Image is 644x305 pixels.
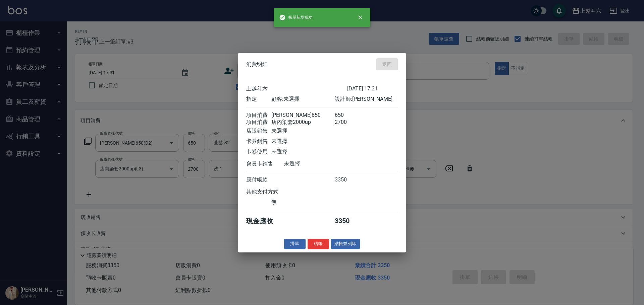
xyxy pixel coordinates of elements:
[271,112,334,119] div: [PERSON_NAME]650
[246,128,271,135] div: 店販銷售
[347,85,398,92] div: [DATE] 17:31
[246,119,271,126] div: 項目消費
[284,160,347,167] div: 未選擇
[271,138,334,145] div: 未選擇
[271,148,334,155] div: 未選擇
[246,112,271,119] div: 項目消費
[335,176,360,183] div: 3350
[331,239,360,249] button: 結帳並列印
[279,14,313,21] span: 帳單新增成功
[246,148,271,155] div: 卡券使用
[246,188,297,196] div: 其他支付方式
[308,239,329,249] button: 結帳
[246,138,271,145] div: 卡券銷售
[335,96,398,103] div: 設計師: [PERSON_NAME]
[246,217,284,226] div: 現金應收
[271,96,334,103] div: 顧客: 未選擇
[284,239,306,249] button: 掛單
[246,85,347,92] div: 上越斗六
[335,119,360,126] div: 2700
[246,176,271,183] div: 應付帳款
[335,217,360,226] div: 3350
[271,128,334,135] div: 未選擇
[246,96,271,103] div: 指定
[271,199,334,206] div: 無
[271,119,334,126] div: 店內染套2000up
[246,160,284,167] div: 會員卡銷售
[353,10,368,25] button: close
[246,61,268,68] span: 消費明細
[335,112,360,119] div: 650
